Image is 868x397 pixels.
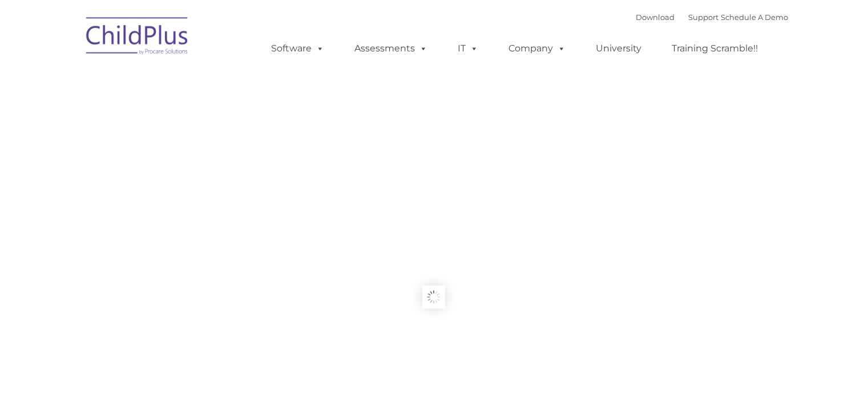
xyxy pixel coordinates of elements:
[80,9,195,66] img: ChildPlus by Procare Solutions
[636,13,675,22] a: Download
[688,13,718,22] a: Support
[721,13,788,22] a: Schedule A Demo
[660,37,769,60] a: Training Scramble!!
[343,37,439,60] a: Assessments
[497,37,577,60] a: Company
[584,37,653,60] a: University
[446,37,490,60] a: IT
[260,37,336,60] a: Software
[636,13,788,22] font: |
